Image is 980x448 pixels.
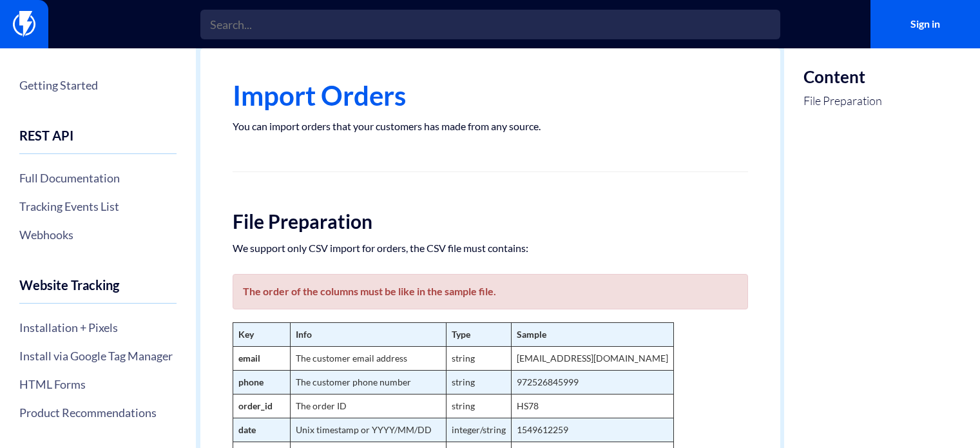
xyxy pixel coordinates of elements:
[238,353,260,364] strong: email
[243,285,496,297] b: The order of the columns must be like in the sample file.
[290,394,446,418] td: The order ID
[517,329,546,340] strong: Sample
[446,394,511,418] td: string
[19,74,177,96] a: Getting Started
[233,211,748,232] h2: File Preparation
[803,68,882,86] h3: Content
[238,376,264,387] strong: phone
[233,81,748,110] h1: Import Orders
[511,394,673,418] td: HS78
[19,373,177,395] a: HTML Forms
[511,347,673,371] td: [EMAIL_ADDRESS][DOMAIN_NAME]
[452,329,470,340] strong: Type
[19,167,177,189] a: Full Documentation
[803,93,882,110] a: File Preparation
[290,347,446,371] td: The customer email address
[446,347,511,371] td: string
[19,195,177,217] a: Tracking Events List
[238,329,254,340] strong: Key
[19,345,177,367] a: Install via Google Tag Manager
[19,402,177,424] a: Product Recommendations
[446,371,511,394] td: string
[200,10,780,39] input: Search...
[446,418,511,442] td: integer/string
[233,242,748,255] p: We support only CSV import for orders, the CSV file must contains:
[19,128,177,154] h4: REST API
[238,424,256,435] strong: date
[238,400,273,411] strong: order_id
[290,418,446,442] td: Unix timestamp or YYYY/MM/DD
[511,371,673,394] td: 972526845999
[233,120,748,133] p: You can import orders that your customers has made from any source.
[19,224,177,246] a: Webhooks
[19,278,177,304] h4: Website Tracking
[19,317,177,338] a: Installation + Pixels
[290,371,446,394] td: The customer phone number
[511,418,673,442] td: 1549612259
[296,329,312,340] strong: Info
